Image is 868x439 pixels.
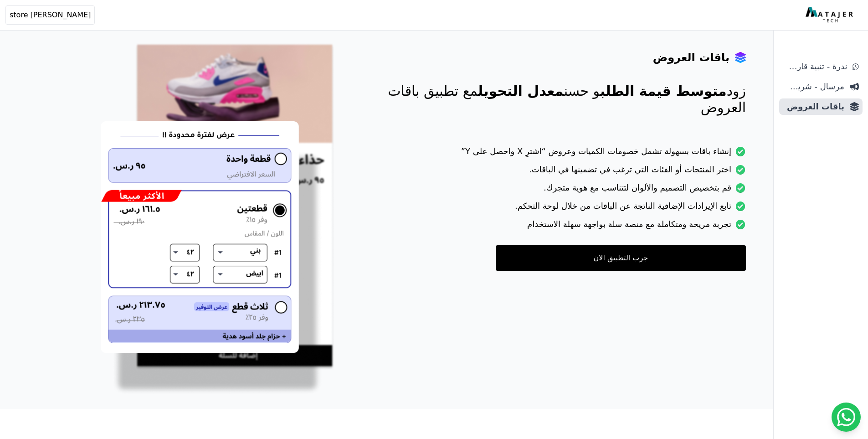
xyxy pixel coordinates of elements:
li: إنشاء باقات بسهولة تشمل خصومات الكميات وعروض “اشترِ X واحصل على Y” [461,145,746,163]
span: متوسط قيمة الطلب [600,83,727,99]
span: باقات العروض [783,100,844,113]
h4: باقات العروض [653,50,729,65]
span: مرسال - شريط دعاية [783,80,844,93]
span: معدل التحويل [478,83,564,99]
a: جرب التطبيق الان [496,245,746,271]
span: [PERSON_NAME] store [10,10,91,21]
img: MatajerTech Logo [806,7,855,23]
li: قم بتخصيص التصميم والألوان لتتناسب مع هوية متجرك. [461,181,746,200]
p: زود و حسن مع تطبيق باقات العروض [370,83,746,116]
span: ندرة - تنبية قارب علي النفاذ [783,60,847,73]
li: اختر المنتجات أو الفئات التي ترغب في تضمينها في الباقات. [461,163,746,181]
button: [PERSON_NAME] store [5,5,95,25]
li: تجربة مريحة ومتكاملة مع منصة سلة بواجهة سهلة الاستخدام [461,218,746,236]
li: تابع الإيرادات الإضافية الناتجة عن الباقات من خلال لوحة التحكم. [461,200,746,218]
img: hero [101,43,334,395]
